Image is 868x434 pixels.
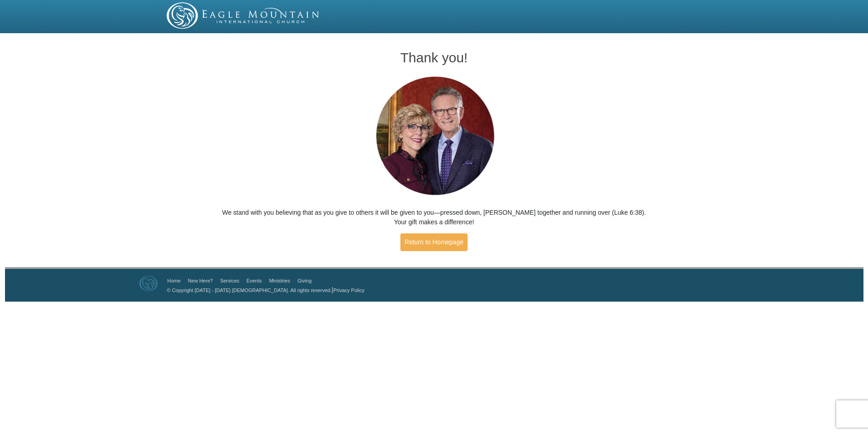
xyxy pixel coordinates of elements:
[188,278,213,283] a: New Here?
[139,276,158,291] img: Eagle Mountain International Church
[367,74,501,199] img: Pastors George and Terri Pearsons
[164,285,365,295] p: |
[168,278,181,283] a: Home
[400,233,468,251] a: Return to Homepage
[222,50,646,65] h1: Thank you!
[220,278,239,283] a: Services
[297,278,311,283] a: Giving
[222,208,646,227] p: We stand with you believing that as you give to others it will be given to you—pressed down, [PER...
[167,288,332,293] a: © Copyright [DATE] - [DATE] [DEMOGRAPHIC_DATA]. All rights reserved.
[333,288,364,293] a: Privacy Policy
[247,278,262,283] a: Events
[167,2,320,29] img: EMIC
[269,278,290,283] a: Ministries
